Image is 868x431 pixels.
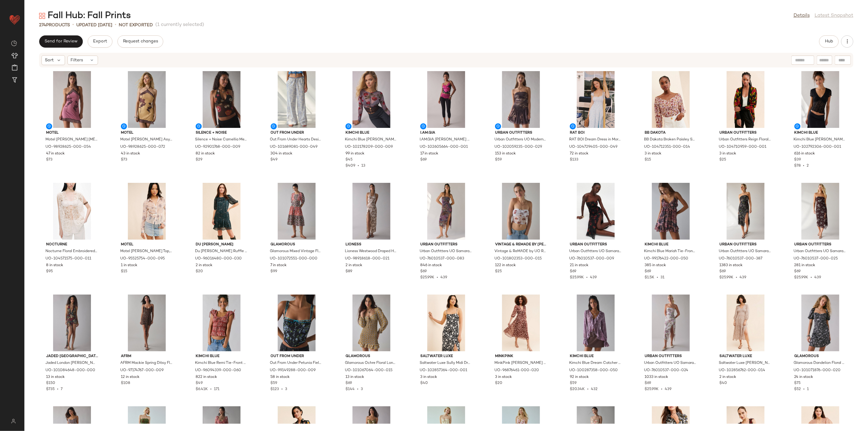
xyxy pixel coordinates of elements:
[271,242,323,248] span: Glamorous
[345,381,352,386] span: $69
[41,295,103,351] img: 101084648_000_b
[794,263,816,268] span: 281 in stock
[719,256,763,262] span: UO-76010537-000-387
[569,360,621,366] span: Kimchi Blue Dream Catcher Ruffle Bell Sleeve Flyaway Blouse in Purple, Women's at Urban Outfitters
[794,157,801,163] span: $39
[118,35,163,48] button: Request changes
[191,183,252,240] img: 96016480_030_m
[208,387,214,391] span: •
[45,368,95,373] span: UO-101084648-000-000
[121,130,173,136] span: Motel
[285,387,288,391] span: 3
[794,12,810,20] a: Details
[794,242,846,248] span: Urban Outfitters
[570,381,577,386] span: $59
[196,242,248,248] span: Du [PERSON_NAME]
[45,256,91,262] span: UO-104571575-000-011
[45,137,97,143] span: Motel [PERSON_NAME] [MEDICAL_DATA] Fringe High-Neck Halter Mini Dress in Mauve, Women's at Urban ...
[490,295,552,351] img: 96876461_020_m
[659,387,665,391] span: •
[645,381,651,386] span: $69
[345,368,392,373] span: UO-101067064-000-015
[271,381,277,386] span: $59
[39,13,45,19] img: svg%3e
[734,276,740,280] span: •
[121,242,173,248] span: Motel
[495,157,502,163] span: $59
[415,183,477,240] img: 76010537_083_b
[794,144,841,150] span: UO-102792306-000-001
[644,368,689,373] span: UO-76010537-000-024
[72,21,74,29] span: •
[794,249,846,254] span: Urban Outfitters UO Samara Mesh Strapless Midi Dress in [PERSON_NAME] Floral, Women's at Urban Ou...
[494,137,546,143] span: Urban Outfitters UO Modern Mesh Basque Waist Strapless Mini Dress in Brown, Women's at Urban Outf...
[39,10,131,22] div: Fall Hub: Fall Prints
[740,276,747,280] span: 439
[195,360,247,366] span: Kimchi Blue Remi Tie-Front Cropped Blouse in Red, Women's at Urban Outfitters
[494,256,542,262] span: UO-101802353-000-015
[420,242,472,248] span: Urban Outfitters
[121,263,137,268] span: 1 in stock
[345,249,397,254] span: Lioness Westwood Draped Halter Tie Maxi Dress in Chocolate Floral, Women's at Urban Outfitters
[120,144,165,150] span: UO-98928625-000-072
[120,368,164,373] span: UO-97174767-000-009
[270,249,322,254] span: Glamorous Mixed Vintage Floral Square Neck Tiered Midi Dress in Mixed Folk Poplin, Women's at Urb...
[794,269,801,274] span: $69
[565,183,627,240] img: 76010537_009_b
[196,354,248,359] span: Kimchi Blue
[794,164,801,168] span: $78
[565,71,627,128] img: 104729405_049_m
[640,71,702,128] img: 104712351_014_m
[420,256,464,262] span: UO-76010537-000-083
[569,249,621,254] span: Urban Outfitters UO Samara Mesh Strapless Midi Dress in Black, Women's at Urban Outfitters
[93,39,107,44] span: Export
[569,144,617,150] span: UO-104729405-000-049
[116,71,178,128] img: 98928625_072_b
[120,137,172,143] span: Motel [PERSON_NAME] Asymmetrical Fringe High-Neck Halter Mini Dress in Yellow, Women's at Urban O...
[270,144,318,150] span: UO-101689081-000-049
[420,249,472,254] span: Urban Outfitters UO Samara Mesh Strapless Midi Dress in Orange Purple, Women's at Urban Outfitters
[45,57,54,63] span: Sort
[570,130,622,136] span: RAT BOI
[39,23,46,27] span: 274
[271,269,277,274] span: $99
[719,137,771,143] span: Urban Outfitters Reign Floral Intarsia Knit Cardigan in Black, Women's at Urban Outfitters
[569,256,614,262] span: UO-76010537-000-009
[121,381,130,386] span: $108
[46,387,55,391] span: $735
[801,387,807,391] span: •
[46,375,65,380] span: 13 in stock
[345,256,389,262] span: UO-98918618-000-021
[116,295,178,351] img: 97174767_009_b
[420,157,427,163] span: $69
[790,295,851,351] img: 101071876_020_b
[420,137,472,143] span: I.AM.GIA [PERSON_NAME] Orchid Graphic Lace Trim Cami in Black, Women's at Urban Outfitters
[46,130,98,136] span: Motel
[794,151,815,157] span: 616 in stock
[645,157,651,163] span: $15
[794,375,813,380] span: 24 in stock
[720,276,734,280] span: $25.99K
[490,71,552,128] img: 102059235_029_b
[196,151,215,157] span: 82 in stock
[415,295,477,351] img: 102857364_001_m
[494,368,539,373] span: UO-96876461-000-020
[794,137,846,143] span: Kimchi Blue [PERSON_NAME] Lace Twist-Front Crop Top in Black, Women's at Urban Outfitters
[214,387,219,391] span: 171
[345,263,362,268] span: 2 in stock
[88,35,112,48] button: Export
[46,151,65,157] span: 47 in stock
[270,256,318,262] span: UO-101072551-000-000
[46,269,53,274] span: $95
[644,144,690,150] span: UO-104712351-000-014
[345,269,352,274] span: $89
[719,249,771,254] span: Urban Outfitters UO Samara Mesh Strapless Midi Dress in Dark Floral, Women's at Urban Outfitters
[715,71,776,128] img: 104710959_001_m
[570,276,584,280] span: $25.99K
[415,71,477,128] img: 102605664_001_b
[644,256,689,262] span: UO-99176422-000-050
[720,151,736,157] span: 3 in stock
[345,144,393,150] span: UO-102178209-000-009
[39,22,70,28] div: Products
[271,387,279,391] span: $123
